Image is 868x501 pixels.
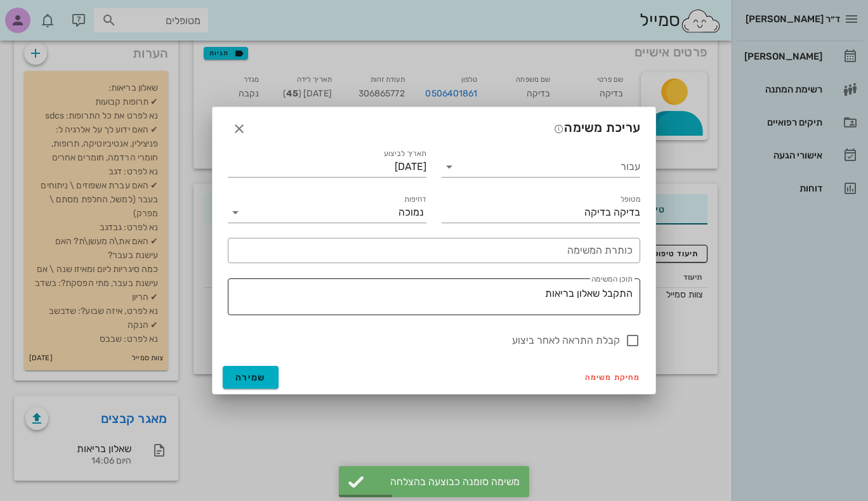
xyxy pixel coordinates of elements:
[384,149,426,159] label: תאריך לביצוע
[371,476,520,488] div: משימה סומנה כבוצעה בהצלחה
[235,372,266,383] span: שמירה
[404,195,426,204] label: דחיפות
[223,366,279,389] button: שמירה
[228,202,426,223] div: דחיפותנמוכה
[564,120,640,135] span: עריכת משימה
[591,275,633,284] label: תוכן המשימה
[580,368,645,386] button: מחיקת משימה
[621,195,640,204] label: מטופל
[585,373,640,382] span: מחיקת משימה
[398,207,424,218] div: נמוכה
[512,334,620,347] label: קבלת התראה לאחר ביצוע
